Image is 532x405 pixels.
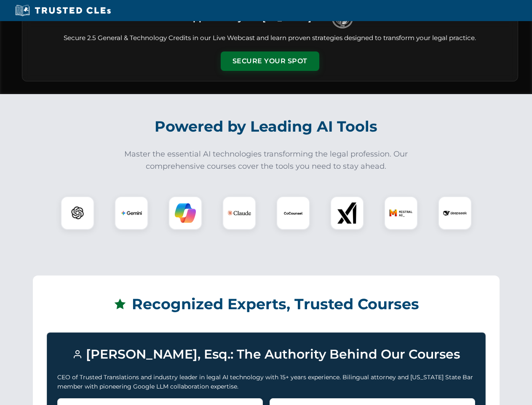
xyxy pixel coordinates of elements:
[283,202,304,224] img: CoCounsel Logo
[222,196,256,230] div: Claude
[65,201,90,225] img: ChatGPT Logo
[33,112,500,141] h2: Powered by Leading AI Tools
[384,196,418,230] div: Mistral AI
[57,343,475,366] h3: [PERSON_NAME], Esq.: The Authority Behind Our Courses
[438,196,472,230] div: DeepSeek
[337,202,358,224] img: xAI Logo
[32,33,508,43] p: Secure 2.5 General & Technology Credits in our Live Webcast and learn proven strategies designed ...
[168,196,202,230] div: Copilot
[57,373,475,391] p: CEO of Trusted Translations and industry leader in legal AI technology with 15+ years experience....
[175,202,196,224] img: Copilot Logo
[276,196,310,230] div: CoCounsel
[389,201,413,225] img: Mistral AI Logo
[61,196,94,230] div: ChatGPT
[47,289,486,319] h2: Recognized Experts, Trusted Courses
[121,202,142,224] img: Gemini Logo
[13,4,113,17] img: Trusted CLEs
[221,51,319,71] button: Secure Your Spot
[227,201,251,225] img: Claude Logo
[330,196,364,230] div: xAI
[115,196,148,230] div: Gemini
[119,148,414,173] p: Master the essential AI technologies transforming the legal profession. Our comprehensive courses...
[443,201,467,225] img: DeepSeek Logo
